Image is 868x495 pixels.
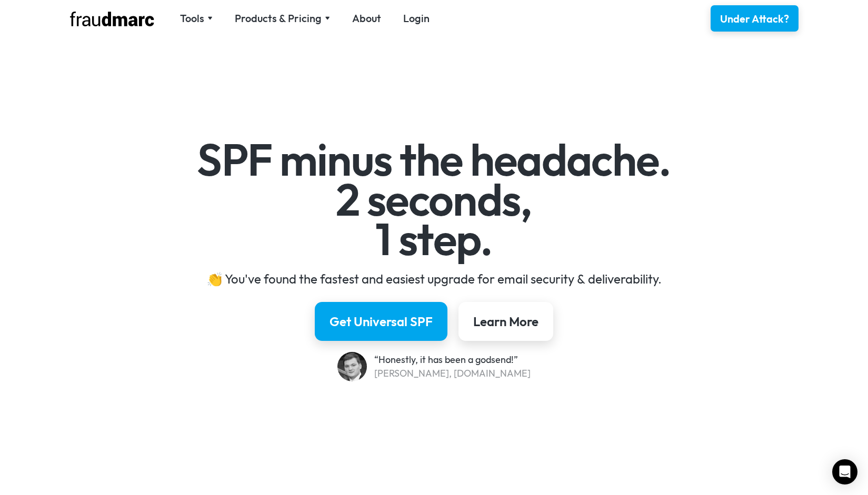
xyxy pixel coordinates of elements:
[128,270,740,287] div: 👏 You've found the fastest and easiest upgrade for email security & deliverability.
[711,5,799,32] a: Under Attack?
[473,313,538,330] div: Learn More
[180,11,204,26] div: Tools
[403,11,430,26] a: Login
[330,313,433,330] div: Get Universal SPF
[832,459,857,484] div: Open Intercom Messenger
[720,12,789,26] div: Under Attack?
[180,11,213,26] div: Tools
[374,353,531,367] div: “Honestly, it has been a godsend!”
[235,11,322,26] div: Products & Pricing
[352,11,381,26] a: About
[458,302,553,341] a: Learn More
[235,11,330,26] div: Products & Pricing
[315,302,447,341] a: Get Universal SPF
[128,140,740,259] h1: SPF minus the headache. 2 seconds, 1 step.
[374,367,531,380] div: [PERSON_NAME], [DOMAIN_NAME]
